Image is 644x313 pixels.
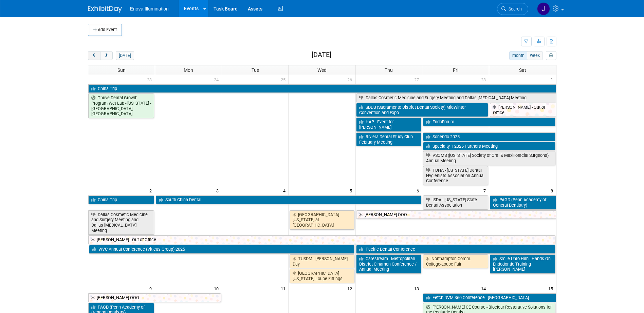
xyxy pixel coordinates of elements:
[356,132,421,146] a: Riviera Dental Study Club - February Meeting
[312,51,331,59] h2: [DATE]
[88,93,154,118] a: Thrive Dental Growth Program Wet Lab - [US_STATE] - [GEOGRAPHIC_DATA], [GEOGRAPHIC_DATA]
[423,166,488,185] a: TDHA - [US_STATE] Dental Hygienists Association Annual Conference
[356,118,421,131] a: HAP - Event for [PERSON_NAME]
[550,186,556,195] span: 8
[349,186,355,195] span: 5
[100,51,113,60] button: next
[88,195,154,204] a: China Trip
[213,75,222,84] span: 24
[506,6,522,12] span: Search
[88,293,221,302] a: [PERSON_NAME] OOO
[490,254,555,274] a: Smile Unto Him - Hands On Endodontic Training [PERSON_NAME]
[88,210,154,235] a: Dallas Cosmetic Medicine and Surgery Meeting and Dallas [MEDICAL_DATA] Meeting
[548,284,556,293] span: 15
[280,284,289,293] span: 11
[290,254,355,268] a: TUSDM - [PERSON_NAME] Day
[216,186,222,195] span: 3
[356,93,556,102] a: Dallas Cosmetic Medicine and Surgery Meeting and Dallas [MEDICAL_DATA] Meeting
[88,235,555,244] a: [PERSON_NAME] - Out of Office
[356,103,488,117] a: SDDS (Sacramento District Dental Society) MidWinter Convention and Expo
[527,51,542,60] button: week
[490,103,556,117] a: [PERSON_NAME] - Out of Office
[88,6,122,13] img: ExhibitDay
[483,186,489,195] span: 7
[423,195,488,209] a: ISDA - [US_STATE] State Dental Association
[252,67,259,73] span: Tue
[550,75,556,84] span: 1
[149,186,155,195] span: 2
[537,2,550,15] img: Janelle Tlusty
[290,269,355,283] a: [GEOGRAPHIC_DATA][US_STATE]-Loupe Fittings
[413,75,422,84] span: 27
[280,75,289,84] span: 25
[413,284,422,293] span: 13
[423,118,555,126] a: EndoForum
[290,210,355,230] a: [GEOGRAPHIC_DATA][US_STATE] at [GEOGRAPHIC_DATA]
[347,75,355,84] span: 26
[497,3,528,15] a: Search
[89,245,355,254] a: WVC Annual Conference (Viticus Group) 2025
[453,67,458,73] span: Fri
[546,51,556,60] button: myCustomButton
[282,186,289,195] span: 4
[88,84,556,93] a: China Trip
[356,245,555,254] a: Pacific Dental Conference
[146,75,155,84] span: 23
[184,67,193,73] span: Mon
[130,6,169,12] span: Enova Illumination
[356,210,556,219] a: [PERSON_NAME] OOO
[423,293,556,302] a: Fetch DVM 360 Conference - [GEOGRAPHIC_DATA]
[317,67,327,73] span: Wed
[423,132,555,141] a: Sonendo 2025
[149,284,155,293] span: 9
[116,51,134,60] button: [DATE]
[347,284,355,293] span: 12
[423,254,488,268] a: Northampton Comm. College-Loupe Fair
[88,24,122,36] button: Add Event
[423,142,555,151] a: Specialty 1 2025 Partners Meeting
[356,254,421,274] a: Carestream - Metropolitan District Cinamon Conference / Annual Meeting
[480,284,489,293] span: 14
[509,51,527,60] button: month
[416,186,422,195] span: 6
[519,67,526,73] span: Sat
[549,54,553,58] i: Personalize Calendar
[156,195,421,204] a: South China Dental
[117,67,126,73] span: Sun
[423,151,555,165] a: VSOMS ([US_STATE] Society of Oral & Maxillofacial Surgeons) Annual Meeting
[213,284,222,293] span: 10
[480,75,489,84] span: 28
[385,67,393,73] span: Thu
[88,51,100,60] button: prev
[490,195,556,209] a: PAGD (Penn Academy of General Dentistry)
